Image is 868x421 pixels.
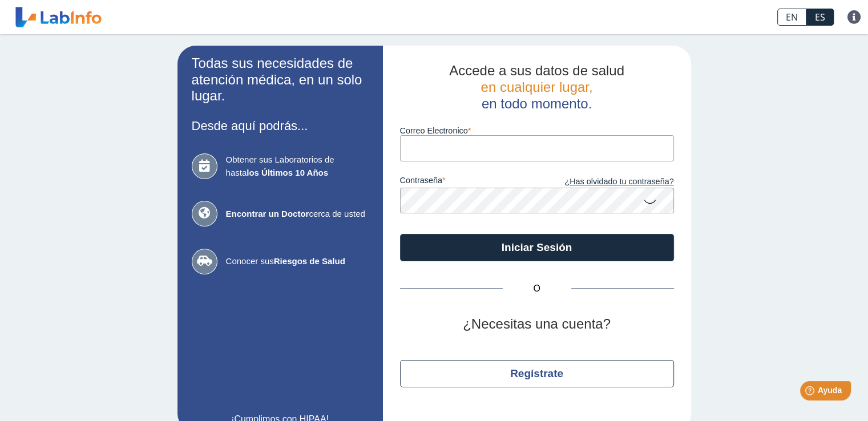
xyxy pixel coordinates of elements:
span: O [503,282,571,295]
h3: Desde aquí podrás... [192,119,369,133]
span: en cualquier lugar, [481,79,592,95]
span: Obtener sus Laboratorios de hasta [226,153,369,179]
span: Conocer sus [226,255,369,268]
a: EN [777,9,806,26]
iframe: Help widget launcher [766,377,855,408]
button: Regístrate [400,360,674,387]
a: ES [806,9,834,26]
b: los Últimos 10 Años [247,168,328,177]
label: Correo Electronico [400,126,674,135]
span: en todo momento. [482,96,592,111]
b: Encontrar un Doctor [226,209,309,218]
button: Iniciar Sesión [400,234,674,261]
span: Accede a sus datos de salud [449,63,624,78]
h2: Todas sus necesidades de atención médica, en un solo lugar. [192,55,369,104]
b: Riesgos de Salud [274,256,345,266]
label: contraseña [400,176,537,188]
a: ¿Has olvidado tu contraseña? [537,176,674,188]
h2: ¿Necesitas una cuenta? [400,316,674,333]
span: cerca de usted [226,208,369,221]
